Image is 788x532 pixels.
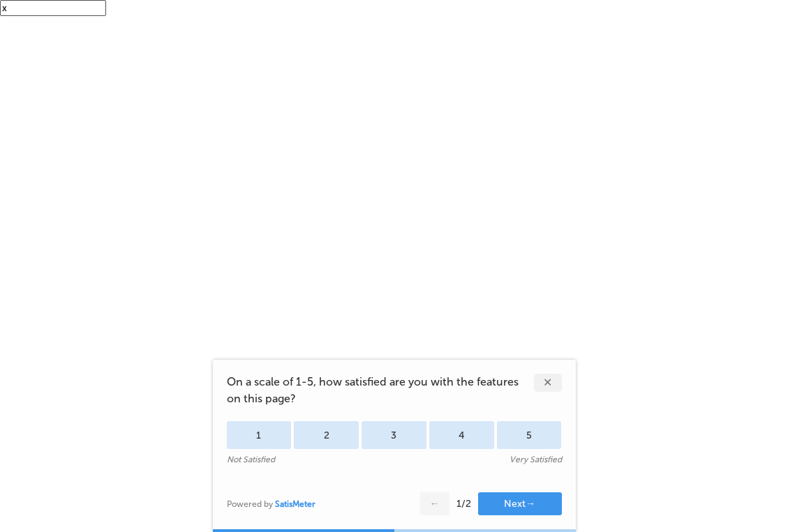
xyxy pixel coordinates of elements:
[534,374,562,392] div: ✕
[294,421,359,449] div: 2
[227,421,292,449] div: 1
[227,455,275,464] div: Not Satisfied
[420,492,449,515] button: ←
[275,499,315,509] a: SatisMeter
[456,498,471,510] div: 1 / 2
[227,499,315,509] div: Powered by
[478,492,562,515] button: Next→
[362,421,426,449] div: 3
[227,374,534,407] span: On a scale of 1-5, how satisfied are you with the features on this page?
[429,421,494,449] div: 4
[497,421,562,449] div: 5
[510,455,562,464] div: Very Satisfied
